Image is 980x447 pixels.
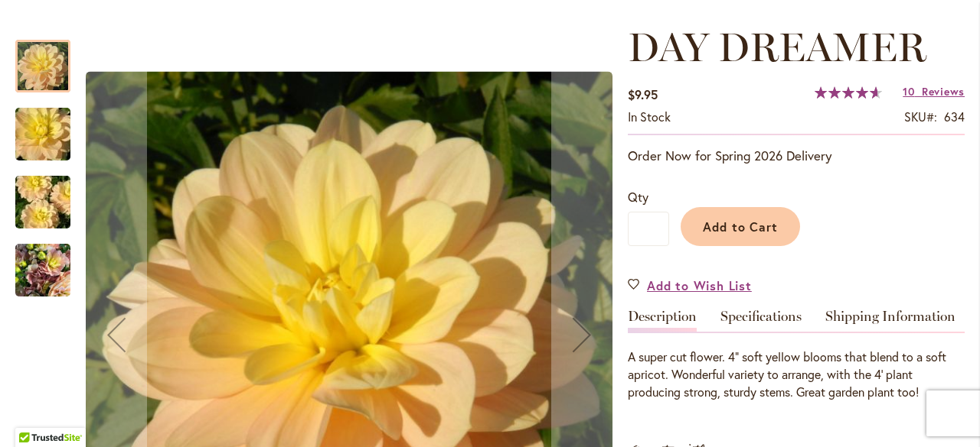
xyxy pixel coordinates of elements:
[681,207,800,246] button: Add to Cart
[903,84,914,99] span: 10
[647,277,752,294] span: Add to Wish List
[15,228,70,296] div: DAY DREAMER
[703,219,779,235] span: Add to Cart
[628,109,671,125] span: In stock
[922,84,965,99] span: Reviews
[628,189,648,205] span: Qty
[815,86,882,99] div: 93%
[15,24,86,92] div: DAY DREAMER
[15,92,86,160] div: DAY DREAMER
[628,309,965,401] div: Detailed Product Info
[825,309,955,332] a: Shipping Information
[904,109,937,125] strong: SKU
[628,309,697,332] a: Description
[628,86,658,102] span: $9.95
[15,234,70,307] img: DAY DREAMER
[903,84,965,99] a: 10 Reviews
[628,23,926,71] span: DAY DREAMER
[628,147,965,165] p: Order Now for Spring 2026 Delivery
[944,109,965,126] div: 634
[11,393,54,436] iframe: Launch Accessibility Center
[720,309,802,332] a: Specifications
[628,277,752,294] a: Add to Wish List
[15,160,86,228] div: DAY DREAMER
[628,109,671,126] div: Availability
[628,348,965,401] div: A super cut flower. 4" soft yellow blooms that blend to a soft apricot. Wonderful variety to arra...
